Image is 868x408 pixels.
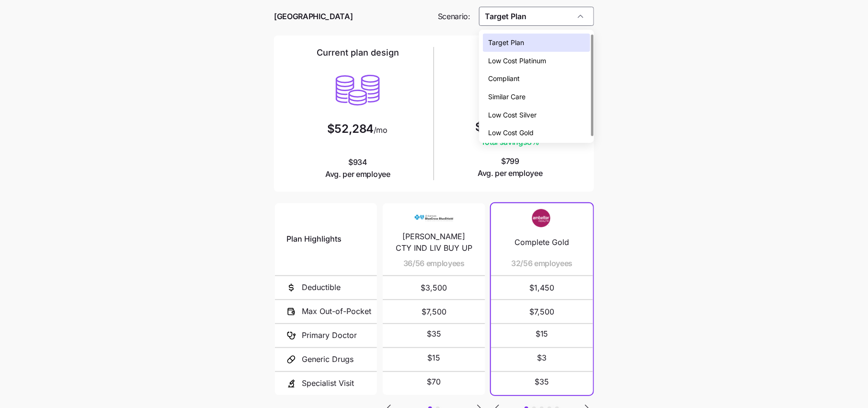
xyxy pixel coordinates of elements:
span: /mo [374,126,388,134]
span: $3 [537,352,547,364]
img: Carrier [415,209,453,227]
span: Generic Drugs [302,353,354,365]
span: Deductible [302,281,341,293]
span: $35 [535,376,549,388]
span: Target Plan [489,37,525,48]
span: Low Cost Platinum [489,56,547,66]
span: $934 [325,156,390,180]
span: $7,500 [503,300,582,323]
span: [GEOGRAPHIC_DATA] [274,11,353,23]
span: $799 [478,155,543,179]
span: [PERSON_NAME] CTY IND LIV BUY UP [394,231,473,255]
span: $1,450 [503,276,582,299]
span: Similar Care [489,92,526,102]
span: $35 [427,328,441,340]
span: Low Cost Gold [489,128,534,138]
span: Max Out-of-Pocket [302,305,371,317]
span: $15 [427,352,440,364]
span: $48,208 [475,121,522,133]
span: Plan Highlights [286,233,342,245]
span: Low Cost Silver [489,110,537,120]
span: $3,500 [394,276,473,299]
span: Primary Doctor [302,329,357,341]
span: $52,284 [327,123,374,135]
span: Specialist Visit [302,377,354,389]
span: Total savings 8 % [475,136,545,148]
span: $7,500 [394,300,473,323]
span: Avg. per employee [478,167,543,179]
span: $15 [536,328,548,340]
img: Carrier [523,209,561,227]
span: Scenario: [438,11,470,23]
span: Complete Gold [514,236,569,248]
span: Avg. per employee [325,168,390,180]
span: 36/56 employees [403,257,465,269]
span: $70 [427,376,441,388]
span: Compliant [489,73,520,84]
span: 32/56 employees [511,257,572,269]
h2: Current plan design [317,47,399,58]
